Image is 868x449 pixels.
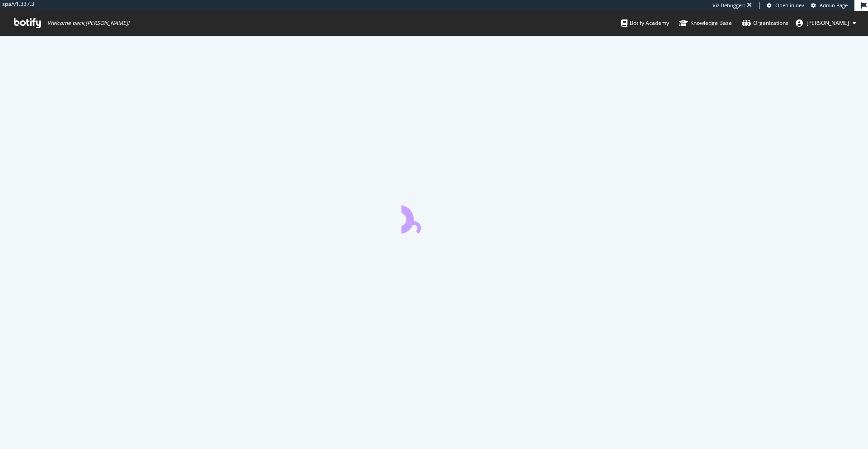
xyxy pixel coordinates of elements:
div: Knowledge Base [679,19,732,28]
a: Organizations [742,11,788,35]
span: Welcome back, [PERSON_NAME] ! [47,19,129,27]
button: [PERSON_NAME] [788,16,863,30]
span: josselin [807,19,849,27]
div: Botify Academy [621,19,669,28]
a: Knowledge Base [679,11,732,35]
div: Organizations [742,19,788,28]
span: Open in dev [775,2,804,9]
a: Admin Page [811,2,848,9]
a: Botify Academy [621,11,669,35]
span: Admin Page [820,2,848,9]
div: Viz Debugger: [712,2,745,9]
a: Open in dev [767,2,804,9]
